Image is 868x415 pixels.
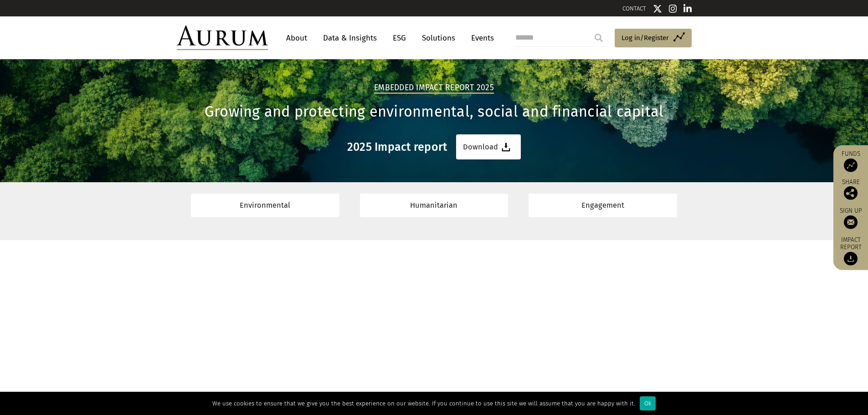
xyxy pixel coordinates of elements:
[456,134,521,159] a: Download
[177,103,692,121] h1: Growing and protecting environmental, social and financial capital
[347,140,447,154] h3: 2025 Impact report
[374,83,494,94] h2: Embedded Impact report 2025
[177,26,268,50] img: Aurum
[282,30,312,46] a: About
[529,194,677,217] a: Engagement
[388,30,411,46] a: ESG
[318,30,381,46] a: Data & Insights
[590,29,608,47] input: Submit
[838,179,863,200] div: Share
[844,158,858,172] img: Access Funds
[622,5,646,12] a: CONTACT
[844,186,858,200] img: Share this post
[683,4,692,13] img: Linkedin icon
[838,206,863,229] a: Sign up
[653,4,662,13] img: Twitter icon
[621,32,669,43] span: Log in/Register
[467,30,494,46] a: Events
[640,396,656,410] div: Ok
[191,194,339,217] a: Environmental
[360,194,508,217] a: Humanitarian
[417,30,460,46] a: Solutions
[838,149,863,172] a: Funds
[838,236,863,266] a: Impact report
[844,215,858,229] img: Sign up to our newsletter
[615,29,692,48] a: Log in/Register
[669,4,677,13] img: Instagram icon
